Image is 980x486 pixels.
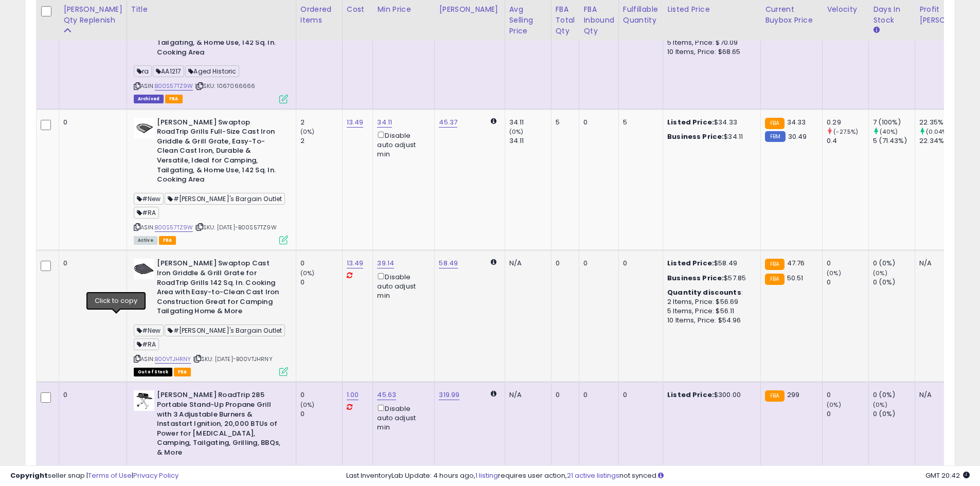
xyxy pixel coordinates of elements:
[155,355,191,364] a: B00VTJHRNY
[667,47,753,57] div: 10 Items, Price: $68.65
[873,26,879,35] small: Days In Stock.
[827,401,841,409] small: (0%)
[667,316,753,325] div: 10 Items, Price: $54.96
[880,128,898,136] small: (40%)
[63,4,122,26] div: [PERSON_NAME] Qty Replenish
[185,65,239,77] span: Aged Historic
[300,136,342,146] div: 2
[346,471,970,481] div: Last InventoryLab Update: 4 hours ago, requires user action, not synced.
[155,223,193,232] a: B00S57TZ9W
[159,236,176,245] span: FBA
[300,118,342,127] div: 2
[667,4,756,15] div: Listed Price
[919,259,977,268] div: N/A
[300,409,342,419] div: 0
[10,471,48,480] strong: Copyright
[300,4,338,26] div: Ordered Items
[439,117,457,128] a: 45.37
[377,4,430,15] div: Min Price
[174,368,191,376] span: FBA
[195,223,277,231] span: | SKU: [DATE]-B00S57TZ9W
[195,82,256,90] span: | SKU: 1067066666
[153,65,184,77] span: AA1217
[667,259,753,268] div: $58.49
[873,409,915,419] div: 0 (0%)
[377,258,394,268] a: 39.14
[623,4,658,26] div: Fulfillable Quantity
[765,4,818,26] div: Current Buybox Price
[667,390,753,400] div: $300.00
[377,403,426,433] div: Disable auto adjust min
[377,117,392,128] a: 34.11
[556,259,572,268] div: 0
[556,4,575,37] div: FBA Total Qty
[667,132,724,141] b: Business Price:
[623,259,655,268] div: 0
[667,287,741,297] b: Quantity discounts
[131,4,292,15] div: Title
[134,338,159,350] span: #RA
[193,355,273,363] span: | SKU: [DATE]-B00VTJHRNY
[583,4,614,37] div: FBA inbound Qty
[623,390,655,400] div: 0
[300,269,315,277] small: (0%)
[787,273,804,283] span: 50.51
[827,259,868,268] div: 0
[667,132,753,141] div: $34.11
[300,259,342,268] div: 0
[377,130,426,159] div: Disable auto adjust min
[583,259,611,268] div: 0
[667,307,753,316] div: 5 Items, Price: $56.11
[556,390,572,400] div: 0
[88,471,132,480] a: Terms of Use
[788,132,807,141] span: 30.49
[157,390,282,460] b: [PERSON_NAME] RoadTrip 285 Portable Stand-Up Propane Grill with 3 Adjustable Burners & Instastart...
[765,274,784,285] small: FBA
[583,118,611,127] div: 0
[765,131,785,142] small: FBM
[300,128,315,136] small: (0%)
[157,118,282,187] b: [PERSON_NAME] Swaptop RoadTrip Grills Full-Size Cast Iron Griddle & Grill Grate, Easy-To-Clean Ca...
[667,274,753,283] div: $57.85
[134,207,159,219] span: #RA
[347,4,369,15] div: Cost
[827,4,864,15] div: Velocity
[509,136,551,146] div: 34.11
[63,259,119,268] div: 0
[347,117,364,128] a: 13.49
[873,259,915,268] div: 0 (0%)
[509,390,543,400] div: N/A
[787,117,806,127] span: 34.33
[926,128,949,136] small: (0.04%)
[63,390,119,400] div: 0
[925,471,970,480] span: 2025-08-12 20:42 GMT
[765,390,784,402] small: FBA
[300,278,342,287] div: 0
[134,193,164,205] span: #New
[134,368,172,376] span: All listings that are currently out of stock and unavailable for purchase on Amazon
[667,297,753,307] div: 2 Items, Price: $56.69
[347,390,359,400] a: 1.00
[63,118,119,127] div: 0
[165,95,183,103] span: FBA
[667,273,724,283] b: Business Price:
[134,236,157,245] span: All listings currently available for purchase on Amazon
[509,259,543,268] div: N/A
[509,4,547,37] div: Avg Selling Price
[567,471,619,480] a: 21 active listings
[667,38,753,47] div: 5 Items, Price: $70.09
[439,390,459,400] a: 319.99
[787,258,805,268] span: 47.76
[583,390,611,400] div: 0
[787,390,799,400] span: 299
[300,390,342,400] div: 0
[873,401,887,409] small: (0%)
[134,325,164,336] span: #New
[134,118,288,244] div: ASIN:
[157,259,282,318] b: [PERSON_NAME] Swaptop Cast Iron Griddle & Grill Grate for RoadTrip Grills 142 Sq. In. Cooking Are...
[667,118,753,127] div: $34.33
[134,259,288,375] div: ASIN:
[134,118,154,138] img: 419pg1p2WzL._SL40_.jpg
[667,288,753,297] div: :
[765,259,784,270] small: FBA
